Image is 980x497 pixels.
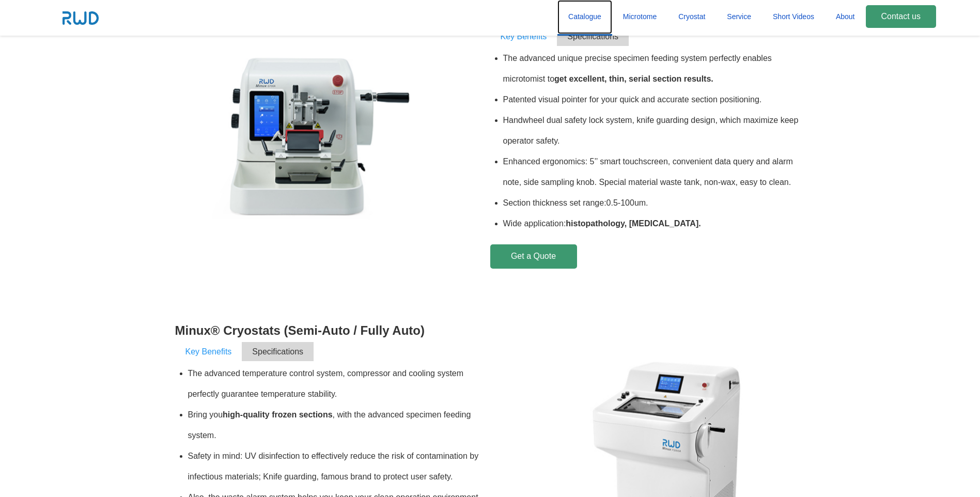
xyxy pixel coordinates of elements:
[188,363,490,405] li: The advanced temperature control system, compressor and cooling system perfectly guarantee temper...
[188,405,490,446] li: Bring you , with the advanced specimen feeding system.
[503,89,805,110] li: Patented visual pointer for your quick and accurate section positioning.
[223,410,332,419] b: high-quality frozen sections
[503,151,805,193] li: Enhanced ergonomics: 5’’ smart touchscreen, convenient data query and alarm note, side sampling k...
[866,5,936,28] a: Contact us
[188,446,490,487] li: Safety in mind: UV disinfection to effectively reduce the risk of contamination by infectious mat...
[503,193,805,213] li: Section thickness set range:0.5-100um.
[503,213,805,234] li: Wide application:
[554,74,713,83] b: get excellent, thin, serial section results.
[503,48,805,89] li: The advanced unique precise specimen feeding system perfectly enables microtomist to
[490,244,577,269] a: Get a Quote
[175,342,242,361] span: Key Benefits
[557,27,629,46] span: Specifications
[490,27,557,46] span: Key Benefits
[242,342,314,361] span: Specifications
[503,110,805,151] li: Handwheel dual safety lock system, knife guarding design, which maximize keep operator safety.
[566,219,701,228] b: histopathology, [MEDICAL_DATA].
[175,320,490,341] h3: Minux® Cryostats (Semi-Auto / Fully Auto)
